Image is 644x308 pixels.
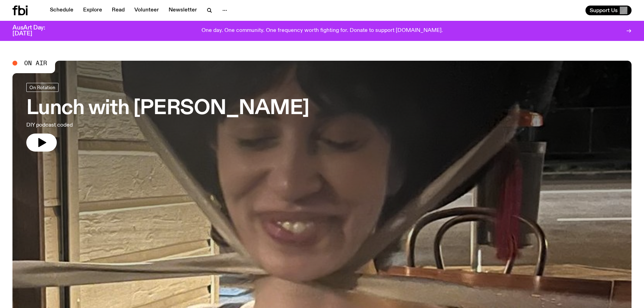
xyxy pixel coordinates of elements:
[46,6,78,15] a: Schedule
[79,6,106,15] a: Explore
[29,85,55,90] span: On Rotation
[12,25,57,37] h3: AusArt Day: [DATE]
[26,99,309,118] h3: Lunch with [PERSON_NAME]
[130,6,163,15] a: Volunteer
[590,7,618,14] span: Support Us
[202,28,443,34] p: One day. One community. One frequency worth fighting for. Donate to support [DOMAIN_NAME].
[108,6,129,15] a: Read
[24,60,47,66] span: On Air
[164,6,201,15] a: Newsletter
[585,6,632,15] button: Support Us
[26,83,309,152] a: Lunch with [PERSON_NAME]DIY podcast coded
[26,83,59,92] a: On Rotation
[26,121,204,129] p: DIY podcast coded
